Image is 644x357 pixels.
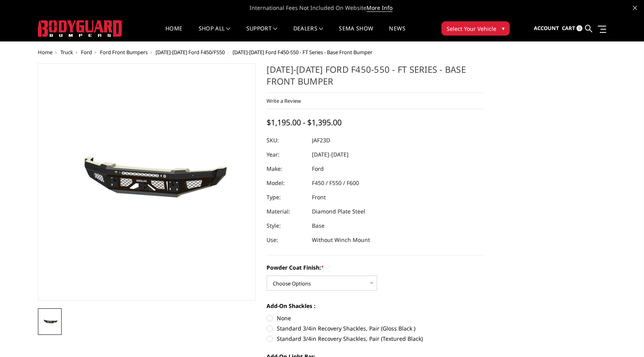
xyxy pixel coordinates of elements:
[267,233,306,247] dt: Use:
[312,133,330,147] dd: JAF23D
[267,263,484,272] label: Powder Coat Finish:
[267,176,306,190] dt: Model:
[267,63,484,93] h1: [DATE]-[DATE] Ford F450-550 - FT Series - Base Front Bumper
[312,147,349,162] dd: [DATE]-[DATE]
[389,26,405,41] a: News
[441,21,510,36] button: Select Your Vehicle
[38,49,53,56] a: Home
[576,25,582,31] span: 0
[267,302,484,310] label: Add-On Shackles :
[293,26,323,41] a: Dealers
[312,190,326,204] dd: Front
[447,25,496,33] span: Select Your Vehicle
[38,63,256,300] a: 2023-2025 Ford F450-550 - FT Series - Base Front Bumper
[246,26,278,41] a: Support
[267,190,306,204] dt: Type:
[267,204,306,219] dt: Material:
[267,324,484,332] label: Standard 3/4in Recovery Shackles, Pair (Gloss Black )
[267,219,306,233] dt: Style:
[267,314,484,322] label: None
[267,133,306,147] dt: SKU:
[312,162,324,176] dd: Ford
[60,49,73,56] a: Truck
[81,49,92,56] a: Ford
[165,26,182,41] a: Home
[312,176,359,190] dd: F450 / F550 / F600
[38,20,123,37] img: BODYGUARD BUMPERS
[100,49,148,56] a: Ford Front Bumpers
[339,26,373,41] a: SEMA Show
[312,233,370,247] dd: Without Winch Mount
[267,334,484,343] label: Standard 3/4in Recovery Shackles, Pair (Textured Black)
[199,26,231,41] a: shop all
[267,117,342,128] span: $1,195.00 - $1,395.00
[502,24,505,32] span: ▾
[312,204,365,219] dd: Diamond Plate Steel
[267,162,306,176] dt: Make:
[534,18,559,39] a: Account
[366,4,392,12] a: More Info
[312,219,325,233] dd: Base
[562,25,575,32] span: Cart
[534,25,559,32] span: Account
[562,18,582,39] a: Cart 0
[267,147,306,162] dt: Year:
[156,49,225,56] a: [DATE]-[DATE] Ford F450/F550
[40,317,59,327] img: 2023-2025 Ford F450-550 - FT Series - Base Front Bumper
[233,49,372,56] span: [DATE]-[DATE] Ford F450-550 - FT Series - Base Front Bumper
[267,97,301,104] a: Write a Review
